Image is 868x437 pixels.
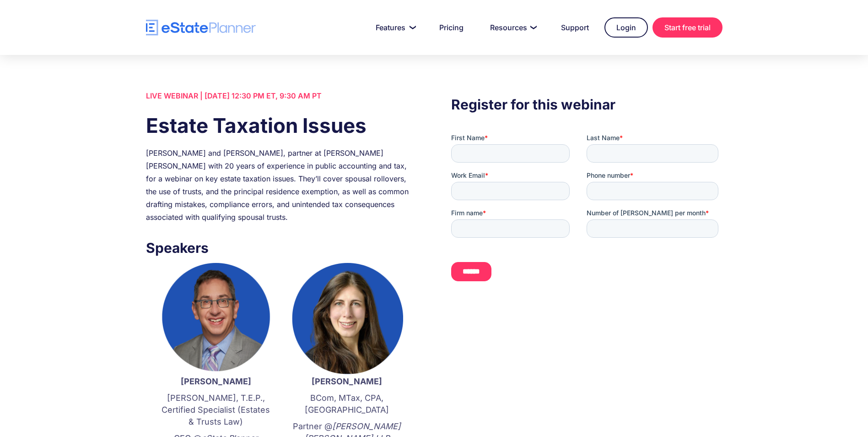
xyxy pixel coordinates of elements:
strong: [PERSON_NAME] [312,377,382,386]
h3: Speakers [146,237,417,258]
h1: Estate Taxation Issues [146,111,417,140]
p: BCom, MTax, CPA, [GEOGRAPHIC_DATA] [291,392,403,416]
div: LIVE WEBINAR | [DATE] 12:30 PM ET, 9:30 AM PT [146,89,417,102]
a: Start free trial [652,17,722,38]
a: Resources [479,18,545,37]
a: Login [604,17,648,38]
a: Pricing [428,18,474,37]
a: Support [550,18,600,37]
p: [PERSON_NAME], T.E.P., Certified Specialist (Estates & Trusts Law) [160,392,272,428]
iframe: Form 0 [451,133,722,289]
div: [PERSON_NAME] and [PERSON_NAME], partner at [PERSON_NAME] [PERSON_NAME] with 20 years of experien... [146,147,417,224]
a: home [146,20,256,36]
h3: Register for this webinar [451,94,722,115]
a: Features [365,18,424,37]
strong: [PERSON_NAME] [181,377,251,386]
